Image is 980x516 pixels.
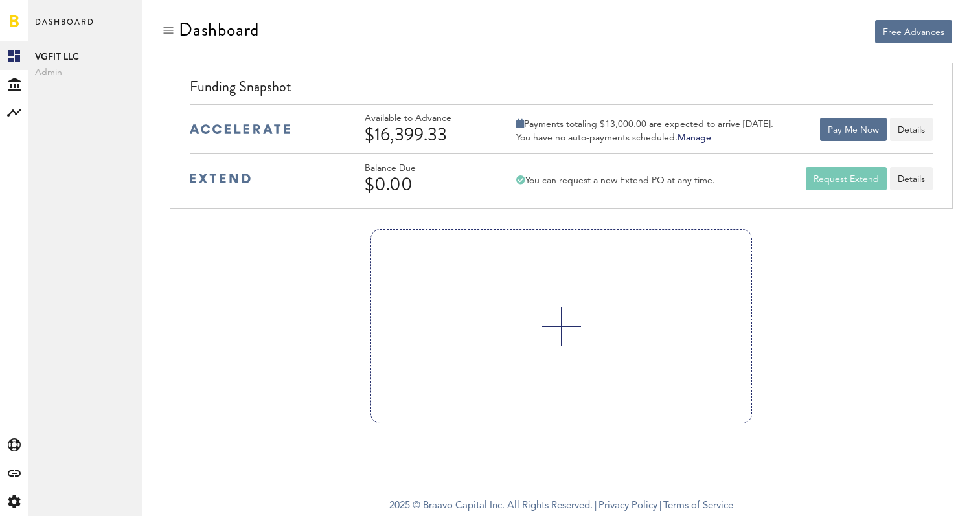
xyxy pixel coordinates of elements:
span: 2025 © Braavo Capital Inc. All Rights Reserved. [389,497,593,516]
button: Details [890,118,933,141]
div: Funding Snapshot [190,76,932,104]
a: Privacy Policy [598,501,657,511]
div: Available to Advance [365,113,488,124]
div: $16,399.33 [365,124,488,145]
div: You have no auto-payments scheduled. [516,132,773,144]
img: extend-medium-blue-logo.svg [190,174,251,184]
span: Dashboard [35,14,95,41]
div: Payments totaling $13,000.00 are expected to arrive [DATE]. [516,118,773,130]
button: Pay Me Now [820,118,887,141]
img: accelerate-medium-blue-logo.svg [190,124,290,134]
span: VGFIT LLC [35,49,136,65]
iframe: Opens a widget where you can find more information [879,477,967,510]
div: You can request a new Extend PO at any time. [516,175,715,186]
div: Balance Due [365,163,488,174]
span: Admin [35,65,136,80]
button: Request Extend [806,167,887,190]
a: Manage [678,133,711,142]
div: $0.00 [365,174,488,195]
a: Details [890,167,933,190]
div: Dashboard [179,19,259,40]
a: Terms of Service [663,501,733,511]
button: Free Advances [875,20,952,43]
